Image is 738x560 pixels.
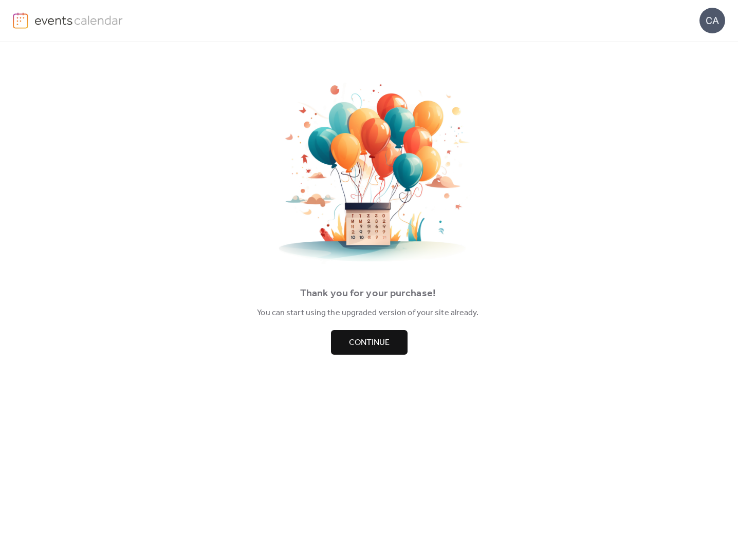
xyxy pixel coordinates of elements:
[15,285,721,302] div: Thank you for your purchase!
[266,83,472,264] img: thankyou.png
[34,12,123,28] img: logo-type
[349,337,390,349] span: Continue
[331,330,408,355] button: Continue
[15,307,721,319] div: You can start using the upgraded version of your site already.
[699,8,725,33] div: CA
[13,12,28,29] img: logo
